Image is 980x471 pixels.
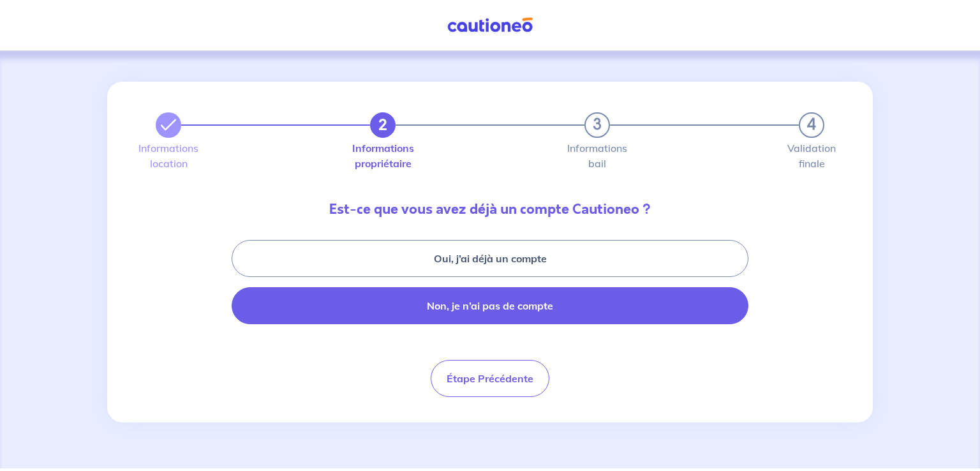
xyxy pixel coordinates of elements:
[584,143,610,168] label: Informations bail
[799,143,824,168] label: Validation finale
[431,360,549,397] button: Étape Précédente
[232,240,748,277] button: Oui, j’ai déjà un compte
[442,17,538,33] img: Cautioneo
[232,287,748,324] button: Non, je n’ai pas de compte
[370,112,396,138] button: 2
[156,143,181,168] label: Informations location
[370,143,396,168] label: Informations propriétaire
[145,199,835,220] p: Est-ce que vous avez déjà un compte Cautioneo ?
